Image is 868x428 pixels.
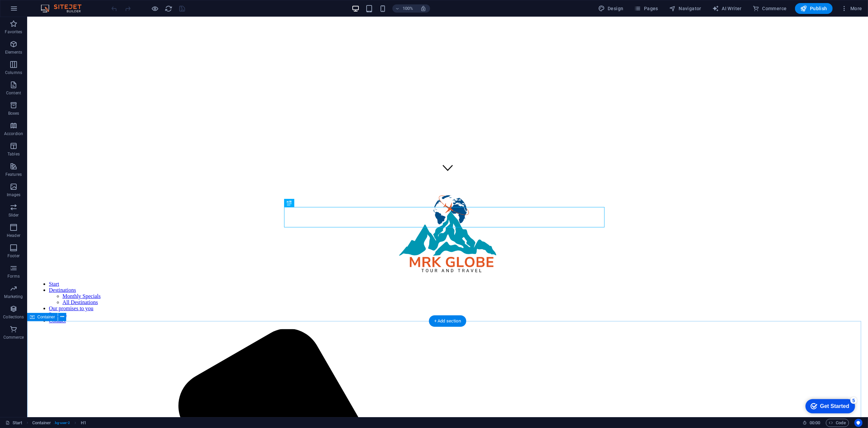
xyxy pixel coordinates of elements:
[403,4,413,13] h6: 100%
[81,419,86,427] span: Click to select. Double-click to edit
[4,131,23,136] p: Accordion
[829,419,846,427] span: Code
[7,233,20,238] p: Header
[814,420,815,425] span: :
[598,5,624,12] span: Design
[750,3,790,14] button: Commerce
[669,5,701,12] span: Navigator
[3,314,24,320] p: Collections
[165,5,173,13] i: Reload page
[39,4,90,13] img: Editor Logo
[5,3,55,18] div: Get Started 5 items remaining, 0% complete
[32,419,51,427] span: Click to select. Double-click to edit
[854,419,863,427] button: Usercentrics
[712,5,742,12] span: AI Writer
[5,70,22,75] p: Columns
[7,192,21,198] p: Images
[3,335,24,340] p: Commerce
[54,419,70,427] span: . bg-user-2
[8,212,19,218] p: Slider
[826,419,849,427] button: Code
[32,419,86,427] nav: breadcrumb
[20,7,49,14] div: Get Started
[810,419,820,427] span: 00 00
[802,419,820,427] h6: Session time
[634,5,658,12] span: Pages
[7,151,20,157] p: Tables
[5,29,22,35] p: Favorites
[392,4,417,13] button: 100%
[595,3,626,14] div: Design (Ctrl+Alt+Y)
[7,274,20,279] p: Forms
[632,3,661,14] button: Pages
[800,5,827,12] span: Publish
[6,90,21,96] p: Content
[50,1,57,8] div: 5
[709,3,744,14] button: AI Writer
[165,4,173,13] button: reload
[5,419,22,427] a: Click to cancel selection. Double-click to open Pages
[5,172,22,177] p: Features
[595,3,626,14] button: Design
[7,253,20,259] p: Footer
[8,111,19,116] p: Boxes
[37,315,55,319] span: Container
[666,3,704,14] button: Navigator
[429,315,466,327] div: + Add section
[151,4,159,13] button: Click here to leave preview mode and continue editing
[795,3,833,14] button: Publish
[841,5,862,12] span: More
[753,5,787,12] span: Commerce
[4,294,23,299] p: Marketing
[5,50,22,55] p: Elements
[838,3,865,14] button: More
